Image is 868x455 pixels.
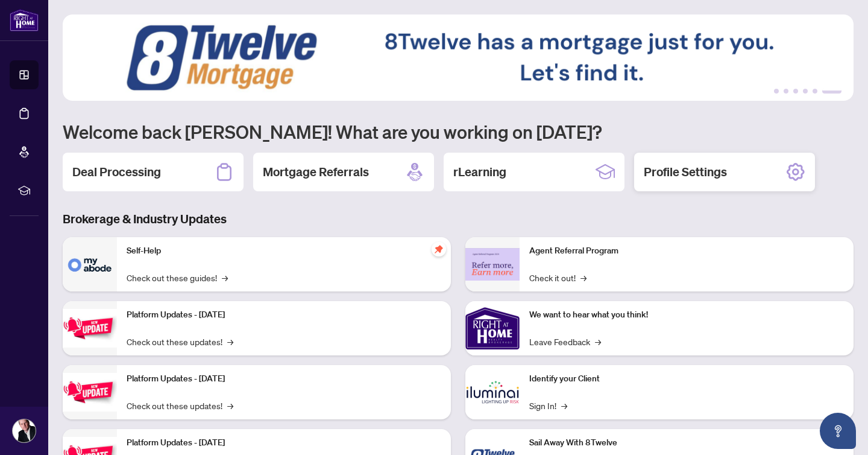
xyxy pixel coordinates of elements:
[820,413,856,449] button: Open asap
[580,271,587,284] span: →
[227,399,233,412] span: →
[561,399,567,412] span: →
[127,308,441,322] p: Platform Updates - [DATE]
[10,9,39,31] img: logo
[529,308,844,322] p: We want to hear what you think!
[63,309,117,347] img: Platform Updates - July 21, 2025
[529,335,601,348] a: Leave Feedback→
[127,372,441,386] p: Platform Updates - [DATE]
[63,373,117,411] img: Platform Updates - July 8, 2025
[127,271,228,284] a: Check out these guides!→
[63,14,854,101] img: Slide 5
[432,242,446,256] span: pushpin
[127,244,441,258] p: Self-Help
[465,301,520,355] img: We want to hear what you think!
[72,164,161,180] h2: Deal Processing
[784,89,788,94] button: 2
[793,89,798,94] button: 3
[813,89,817,94] button: 5
[127,399,233,412] a: Check out these updates!→
[453,164,506,180] h2: rLearning
[529,436,844,450] p: Sail Away With 8Twelve
[227,335,233,348] span: →
[529,372,844,386] p: Identify your Client
[465,248,520,281] img: Agent Referral Program
[774,89,779,94] button: 1
[63,237,117,291] img: Self-Help
[595,335,601,348] span: →
[63,211,854,227] h3: Brokerage & Industry Updates
[822,89,841,94] button: 6
[13,419,36,442] img: Profile Icon
[529,399,567,412] a: Sign In!→
[222,271,228,284] span: →
[529,244,844,258] p: Agent Referral Program
[644,164,727,180] h2: Profile Settings
[263,164,369,180] h2: Mortgage Referrals
[529,271,587,284] a: Check it out!→
[127,335,233,348] a: Check out these updates!→
[803,89,808,94] button: 4
[465,365,520,419] img: Identify your Client
[63,120,854,143] h1: Welcome back [PERSON_NAME]! What are you working on [DATE]?
[127,436,441,450] p: Platform Updates - [DATE]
